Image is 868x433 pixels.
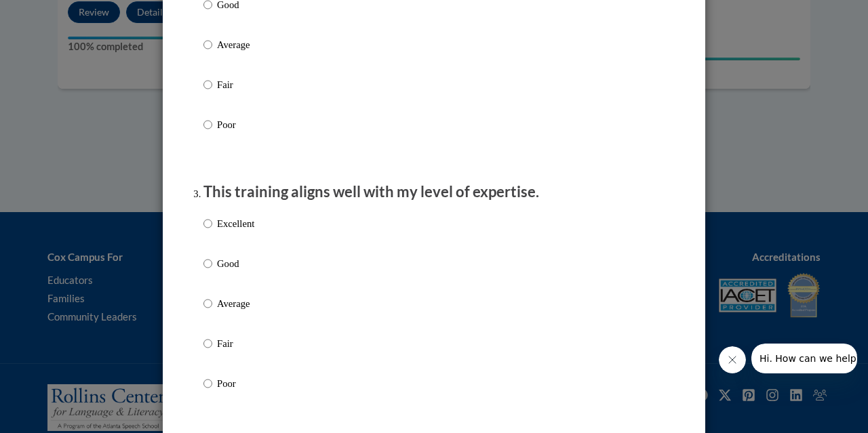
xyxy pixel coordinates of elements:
[203,336,212,351] input: Fair
[203,256,212,271] input: Good
[203,37,212,52] input: Average
[217,77,254,92] p: Fair
[217,117,254,132] p: Poor
[217,256,254,271] p: Good
[203,77,212,92] input: Fair
[203,182,665,203] p: This training aligns well with my level of expertise.
[217,376,254,391] p: Poor
[203,296,212,311] input: Average
[217,336,254,351] p: Fair
[203,216,212,231] input: Excellent
[719,346,746,373] iframe: Close message
[751,344,857,373] iframe: Message from company
[217,216,254,231] p: Excellent
[8,9,110,20] span: Hi. How can we help?
[203,117,212,132] input: Poor
[203,376,212,391] input: Poor
[217,296,254,311] p: Average
[217,37,254,52] p: Average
